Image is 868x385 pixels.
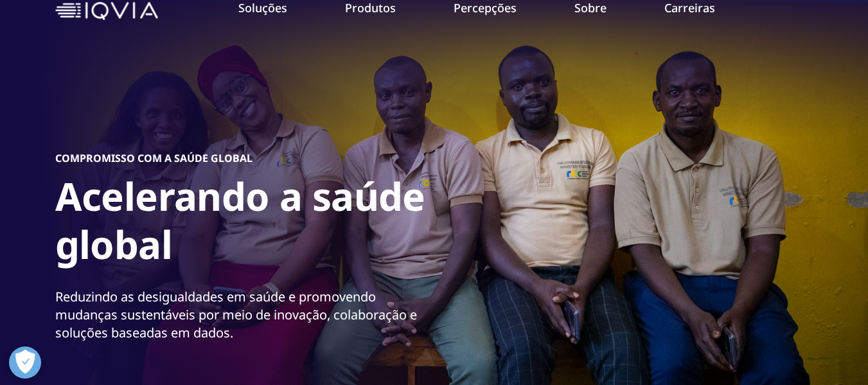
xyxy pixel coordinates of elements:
font: Acelerando a saúde global [55,170,425,271]
font: Compromisso com a Saúde Global [55,151,252,165]
img: IQVIA, empresa de tecnologia da informação em saúde e pesquisa clínica farmacêutica [55,2,158,21]
button: Abrir preferências [9,346,41,379]
font: Reduzindo as desigualdades em saúde e promovendo mudanças sustentáveis ​​por meio de inovação, co... [55,288,417,341]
